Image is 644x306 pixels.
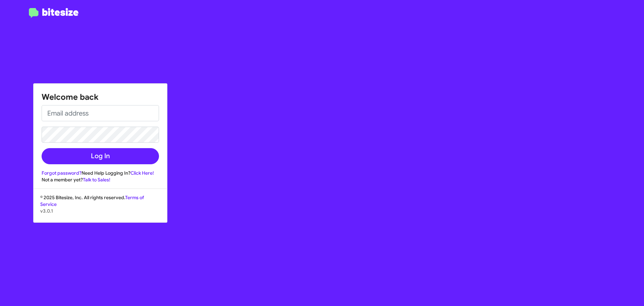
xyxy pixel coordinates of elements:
div: Need Help Logging In? [42,170,159,176]
p: v3.0.1 [40,208,160,214]
a: Forgot password? [42,170,82,176]
button: Log In [42,148,159,164]
div: Not a member yet? [42,176,159,183]
input: Email address [42,105,159,121]
h1: Welcome back [42,92,159,102]
a: Talk to Sales! [83,177,110,183]
div: © 2025 Bitesize, Inc. All rights reserved. [34,194,167,222]
a: Click Here! [130,170,154,176]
